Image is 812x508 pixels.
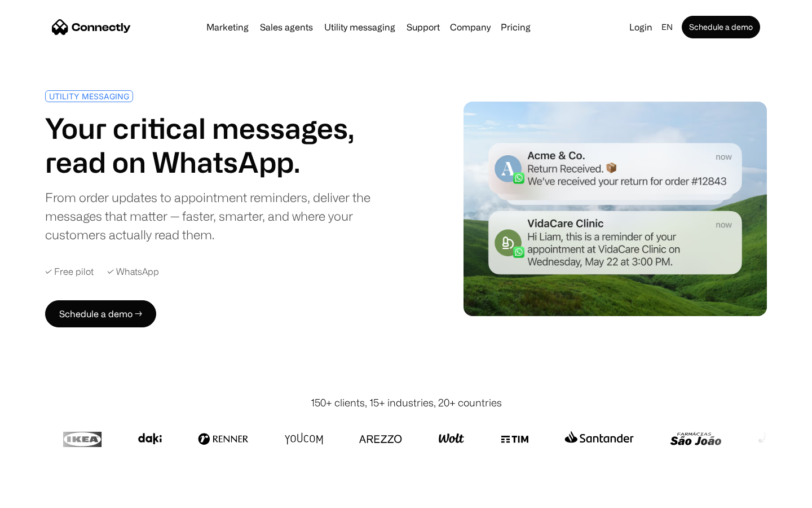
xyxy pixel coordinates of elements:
a: Pricing [496,23,535,32]
div: From order updates to appointment reminders, deliver the messages that matter — faster, smarter, ... [45,188,401,244]
a: Utility messaging [320,23,400,32]
ul: Language list [23,488,68,504]
div: ✓ WhatsApp [107,266,159,277]
div: UTILITY MESSAGING [49,92,129,100]
a: Login [625,19,657,35]
a: Sales agents [255,23,317,32]
div: Company [450,19,491,35]
div: en [661,19,673,35]
a: Schedule a demo → [45,300,156,327]
aside: Language selected: English [11,487,68,504]
a: Marketing [202,23,253,32]
a: Support [402,23,444,32]
div: ✓ Free pilot [45,266,94,277]
a: Schedule a demo [682,16,760,38]
h1: Your critical messages, read on WhatsApp. [45,111,401,179]
div: 150+ clients, 15+ industries, 20+ countries [311,395,502,410]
